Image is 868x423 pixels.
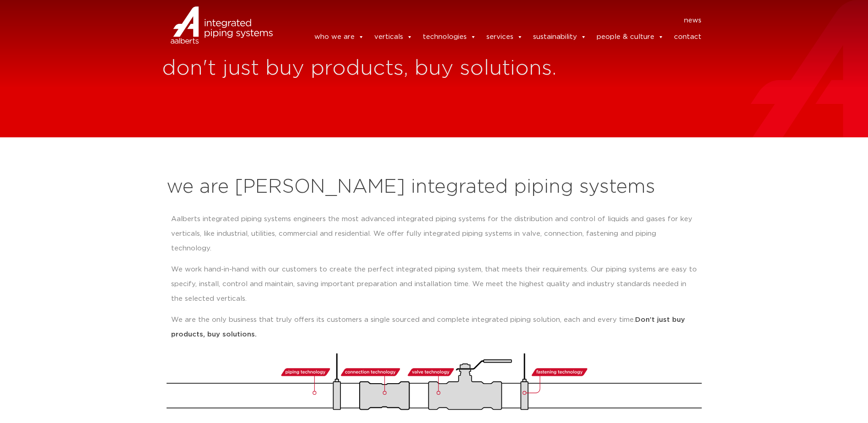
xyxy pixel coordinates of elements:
[286,13,702,28] nav: Menu
[533,28,587,46] a: sustainability
[674,28,701,46] a: contact
[171,313,697,342] p: We are the only business that truly offers its customers a single sourced and complete integrated...
[171,212,697,256] p: Aalberts integrated piping systems engineers the most advanced integrated piping systems for the ...
[486,28,523,46] a: services
[314,28,364,46] a: who we are
[171,262,697,306] p: We work hand-in-hand with our customers to create the perfect integrated piping system, that meet...
[684,13,701,28] a: news
[597,28,664,46] a: people & culture
[374,28,413,46] a: verticals
[423,28,476,46] a: technologies
[167,176,702,198] h2: we are [PERSON_NAME] integrated piping systems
